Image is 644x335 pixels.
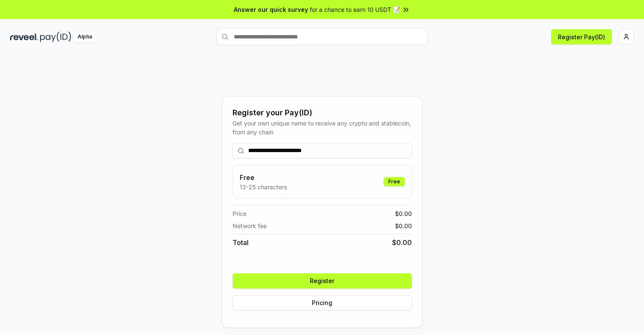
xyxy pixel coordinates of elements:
[233,209,246,218] span: Price
[392,237,412,248] span: $ 0.00
[240,172,287,182] h3: Free
[233,273,412,289] button: Register
[73,32,97,42] div: Alpha
[395,209,412,218] span: $ 0.00
[40,32,71,42] img: pay_id
[240,182,287,191] p: 13-25 characters
[551,29,612,44] button: Register Pay(ID)
[233,119,412,136] div: Get your own unique name to receive any crypto and stablecoin, from any chain
[233,237,249,248] span: Total
[233,295,412,310] button: Pricing
[384,177,405,186] div: Free
[310,5,400,14] span: for a chance to earn 10 USDT 📝
[395,221,412,230] span: $ 0.00
[233,107,412,119] div: Register your Pay(ID)
[234,5,308,14] span: Answer our quick survey
[10,32,38,42] img: reveel_dark
[233,221,267,230] span: Network fee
